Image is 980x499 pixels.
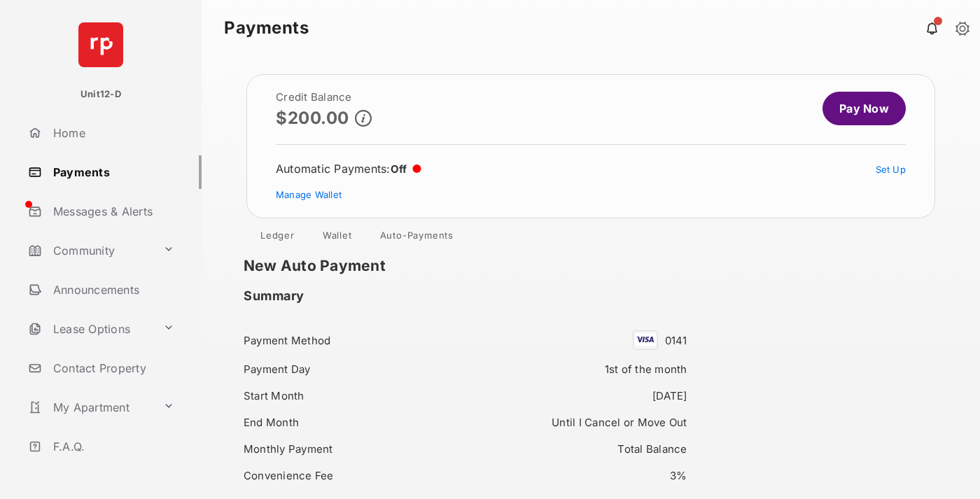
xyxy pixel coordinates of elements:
[276,92,372,103] h2: Credit Balance
[78,22,123,67] img: svg+xml;base64,PHN2ZyB4bWxucz0iaHR0cDovL3d3dy53My5vcmcvMjAwMC9zdmciIHdpZHRoPSI2NCIgaGVpZ2h0PSI2NC...
[552,416,687,429] span: Until I Cancel or Move Out
[22,116,202,150] a: Home
[244,288,304,304] h2: Summary
[369,230,465,246] a: Auto-Payments
[22,430,202,463] a: F.A.Q.
[617,442,687,456] span: Total Balance
[276,189,342,200] a: Manage Wallet
[876,164,906,175] a: Set Up
[652,389,687,402] span: [DATE]
[391,162,407,176] span: Off
[244,440,456,458] div: Monthly Payment
[22,155,202,189] a: Payments
[22,391,157,424] a: My Apartment
[249,230,306,246] a: Ledger
[605,363,687,376] span: 1st of the month
[22,273,202,307] a: Announcements
[244,360,456,379] div: Payment Day
[224,20,309,36] strong: Payments
[665,334,687,347] span: 0141
[244,466,456,485] div: Convenience Fee
[22,195,202,228] a: Messages & Alerts
[80,87,121,101] p: Unit12-D
[22,351,202,385] a: Contact Property
[244,386,456,405] div: Start Month
[311,230,363,246] a: Wallet
[244,258,708,274] h1: New Auto Payment
[276,108,349,127] p: $200.00
[22,312,157,346] a: Lease Options
[276,162,421,176] div: Automatic Payments :
[474,466,687,485] div: 3%
[244,413,456,432] div: End Month
[244,331,456,350] div: Payment Method
[22,234,157,267] a: Community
